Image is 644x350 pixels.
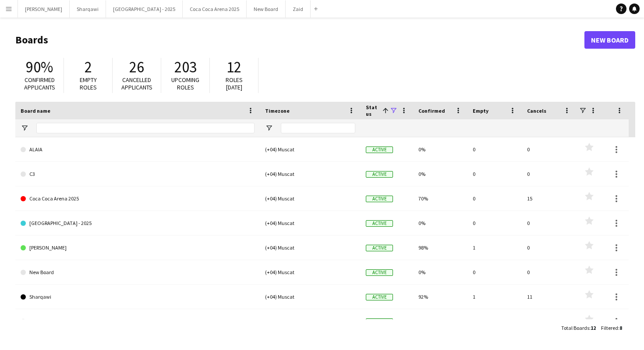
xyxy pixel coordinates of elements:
[21,309,255,334] a: Zaid
[467,236,522,260] div: 1
[467,211,522,235] div: 0
[21,137,255,162] a: ALAIA
[366,171,393,178] span: Active
[18,0,70,18] button: [PERSON_NAME]
[467,260,522,284] div: 0
[467,186,522,211] div: 0
[366,146,393,153] span: Active
[418,107,445,114] span: Confirmed
[21,260,255,285] a: New Board
[260,285,361,309] div: (+04) Muscat
[522,162,576,186] div: 0
[413,236,467,260] div: 98%
[265,107,290,114] span: Timezone
[413,260,467,284] div: 0%
[26,57,53,77] span: 90%
[366,104,379,117] span: Status
[174,57,197,77] span: 203
[171,76,199,91] span: Upcoming roles
[260,260,361,284] div: (+04) Muscat
[183,0,247,18] button: Coca Coca Arena 2025
[601,325,618,331] span: Filtered
[561,325,589,331] span: Total Boards
[21,162,255,186] a: C3
[121,76,152,91] span: Cancelled applicants
[591,325,596,331] span: 12
[366,294,393,300] span: Active
[85,57,92,77] span: 2
[21,211,255,236] a: [GEOGRAPHIC_DATA] - 2025
[413,162,467,186] div: 0%
[522,285,576,309] div: 11
[15,33,584,46] h1: Boards
[226,76,243,91] span: Roles [DATE]
[24,76,55,91] span: Confirmed applicants
[21,236,255,260] a: [PERSON_NAME]
[260,162,361,186] div: (+04) Muscat
[601,319,622,336] div: :
[413,211,467,235] div: 0%
[522,236,576,260] div: 0
[129,57,144,77] span: 26
[467,162,522,186] div: 0
[265,124,273,132] button: Open Filter Menu
[70,0,106,18] button: Sharqawi
[260,236,361,260] div: (+04) Muscat
[619,325,622,331] span: 8
[260,211,361,235] div: (+04) Muscat
[21,107,50,114] span: Board name
[247,0,286,18] button: New Board
[226,57,241,77] span: 12
[467,309,522,333] div: 0
[366,245,393,251] span: Active
[366,220,393,227] span: Active
[106,0,183,18] button: [GEOGRAPHIC_DATA] - 2025
[281,123,355,133] input: Timezone Filter Input
[366,196,393,202] span: Active
[366,269,393,276] span: Active
[260,309,361,333] div: (+04) Muscat
[522,260,576,284] div: 0
[522,137,576,161] div: 0
[413,309,467,333] div: 97%
[473,107,488,114] span: Empty
[522,309,576,333] div: 0
[80,76,97,91] span: Empty roles
[467,137,522,161] div: 0
[21,124,28,132] button: Open Filter Menu
[467,285,522,309] div: 1
[522,211,576,235] div: 0
[527,107,546,114] span: Cancels
[21,186,255,211] a: Coca Coca Arena 2025
[260,186,361,211] div: (+04) Muscat
[561,319,596,336] div: :
[413,186,467,211] div: 70%
[366,318,393,325] span: Active
[413,137,467,161] div: 0%
[522,186,576,211] div: 15
[36,123,255,133] input: Board name Filter Input
[413,285,467,309] div: 92%
[584,31,635,49] a: New Board
[21,285,255,309] a: Sharqawi
[286,0,311,18] button: Zaid
[260,137,361,161] div: (+04) Muscat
